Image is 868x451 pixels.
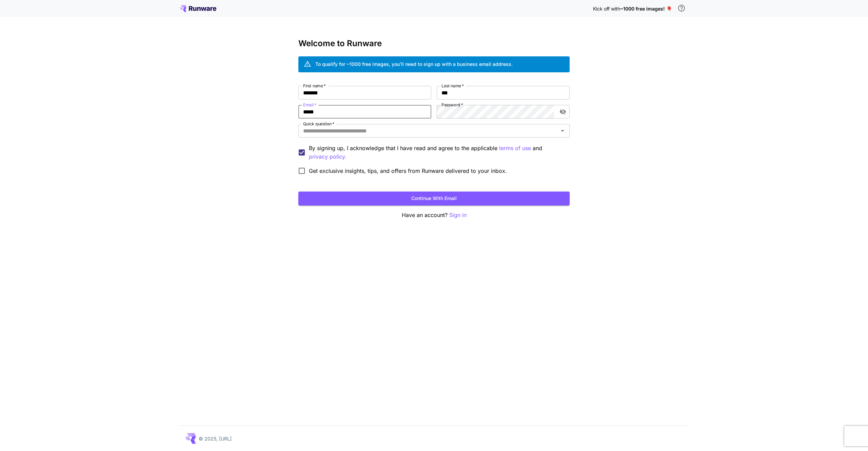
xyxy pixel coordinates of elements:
[499,144,531,152] p: terms of use
[499,144,531,152] button: By signing up, I acknowledge that I have read and agree to the applicable and privacy policy.
[309,152,347,161] button: By signing up, I acknowledge that I have read and agree to the applicable terms of use and
[593,6,620,12] span: Kick off with
[298,192,570,205] button: Continue with email
[309,144,564,161] p: By signing up, I acknowledge that I have read and agree to the applicable and
[298,39,570,48] h3: Welcome to Runware
[199,435,232,442] p: © 2025, [URL]
[303,102,316,108] label: Email
[558,126,567,136] button: Open
[303,83,326,89] label: First name
[303,121,334,127] label: Quick question
[298,211,570,219] p: Have an account?
[675,1,688,15] button: In order to qualify for free credit, you need to sign up with a business email address and click ...
[441,83,464,89] label: Last name
[449,211,467,219] button: Sign in
[557,106,569,118] button: toggle password visibility
[309,152,347,161] p: privacy policy.
[309,167,507,175] span: Get exclusive insights, tips, and offers from Runware delivered to your inbox.
[620,6,672,12] span: ~1000 free images! 🎈
[441,102,463,108] label: Password
[315,60,513,68] div: To qualify for ~1000 free images, you’ll need to sign up with a business email address.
